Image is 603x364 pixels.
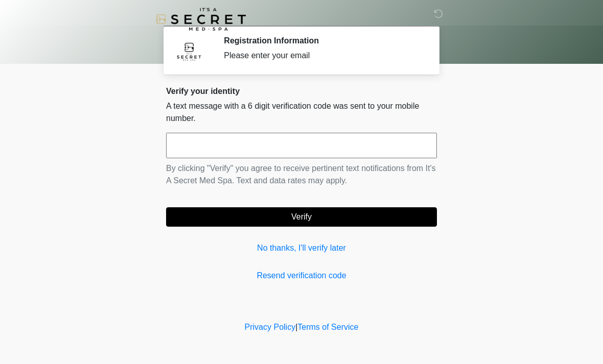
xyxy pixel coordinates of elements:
[166,242,437,254] a: No thanks, I'll verify later
[166,100,437,125] p: A text message with a 6 digit verification code was sent to your mobile number.
[166,162,437,187] p: By clicking "Verify" you agree to receive pertinent text notifications from It's A Secret Med Spa...
[297,323,358,331] a: Terms of Service
[245,323,296,331] a: Privacy Policy
[166,270,437,282] a: Resend verification code
[224,36,422,45] h2: Registration Information
[166,86,437,96] h2: Verify your identity
[174,36,204,66] img: Agent Avatar
[295,323,297,331] a: |
[166,207,437,227] button: Verify
[156,8,246,31] img: It's A Secret Med Spa Logo
[224,50,422,62] div: Please enter your email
